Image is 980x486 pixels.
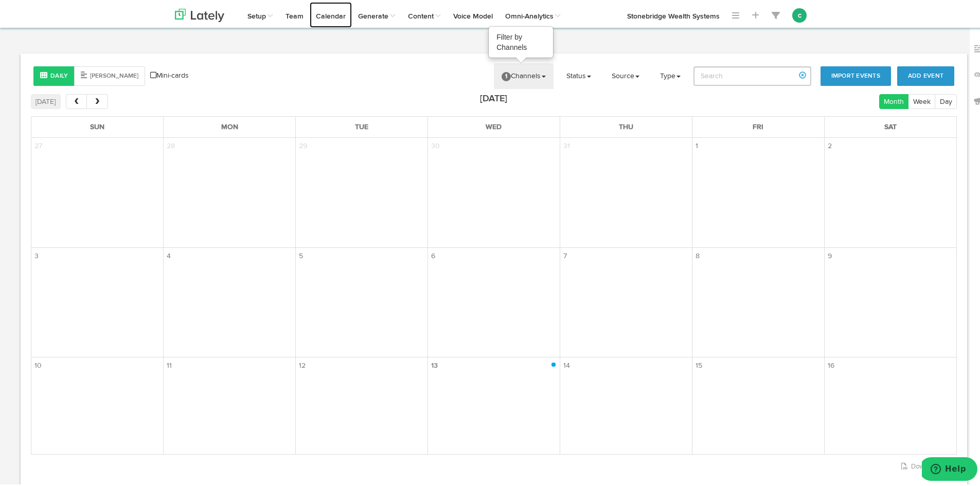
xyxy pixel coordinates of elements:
span: 7 [560,246,570,262]
span: 28 [164,136,178,152]
button: c [792,6,807,21]
span: 14 [560,355,573,372]
span: 27 [31,136,45,152]
img: logo_lately_bg_light.svg [175,7,224,20]
span: 9 [825,246,835,262]
span: 8 [692,246,703,262]
iframe: Opens a widget where you can find more information [922,455,977,481]
span: 12 [296,355,309,372]
a: Mini-cards [150,68,189,79]
span: 15 [692,355,705,372]
span: 6 [428,246,438,262]
button: next [86,92,108,107]
a: Download PDF [901,461,954,468]
button: Daily [33,64,75,84]
span: 1 [692,136,701,152]
span: Fri [753,121,763,129]
span: 2 [825,136,835,152]
span: Thu [619,121,633,129]
span: 29 [296,136,310,152]
a: Type [652,61,688,87]
h2: [DATE] [480,92,507,102]
button: Day [935,92,957,107]
span: Sun [90,121,104,129]
span: 10 [31,355,45,372]
button: Add Event [897,64,954,84]
span: 11 [164,355,175,372]
span: 3 [31,246,42,262]
a: 1Channels [494,61,554,87]
span: 16 [825,355,838,372]
span: 1 [502,70,511,79]
div: Filter by Channels [489,25,553,55]
button: Week [908,92,935,107]
span: 4 [164,246,174,262]
span: Mon [221,121,238,129]
button: [DATE] [31,92,61,107]
button: [PERSON_NAME] [74,64,145,84]
span: Wed [486,121,502,129]
a: Source [604,61,647,87]
span: 30 [428,136,443,152]
button: prev [66,92,87,107]
button: Import Events [821,64,891,84]
span: 13 [428,355,441,372]
span: 31 [560,136,573,152]
button: Month [879,92,909,107]
div: Style [33,64,145,84]
input: Search [693,64,811,84]
span: Sat [884,121,897,129]
span: 5 [296,246,306,262]
span: Tue [355,121,368,129]
a: Status [559,61,599,87]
